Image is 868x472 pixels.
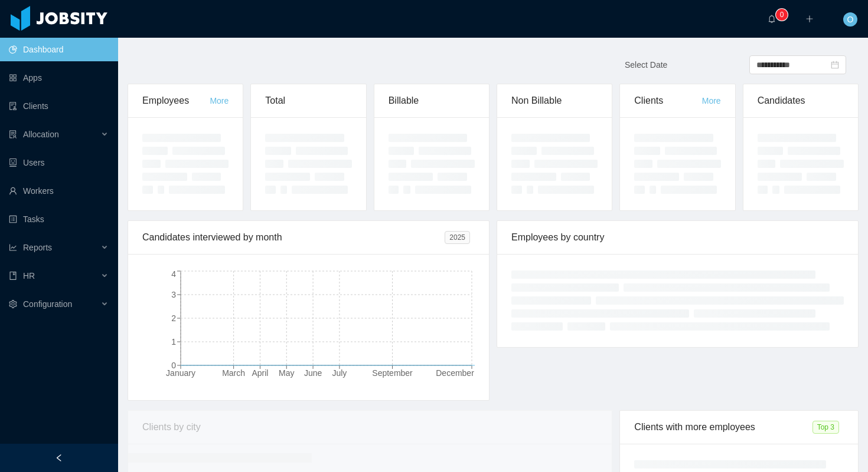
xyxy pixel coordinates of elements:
[9,66,109,90] a: icon: appstoreApps
[23,271,35,280] span: HR
[171,313,176,323] tspan: 2
[625,60,667,70] span: Select Date
[171,290,176,299] tspan: 3
[702,96,721,105] a: More
[171,337,176,346] tspan: 1
[831,61,839,69] i: icon: calendar
[776,9,788,21] sup: 0
[210,96,229,105] a: More
[634,411,812,444] div: Clients with more employees
[23,299,72,309] span: Configuration
[511,221,844,254] div: Employees by country
[222,368,245,378] tspan: March
[445,231,470,244] span: 2025
[142,84,210,117] div: Employees
[304,368,322,378] tspan: June
[812,421,839,434] span: Top 3
[768,15,776,23] i: icon: bell
[332,368,347,378] tspan: July
[166,368,195,378] tspan: January
[847,12,854,27] span: O
[372,368,413,378] tspan: September
[436,368,474,378] tspan: December
[279,368,294,378] tspan: May
[265,84,351,117] div: Total
[9,272,17,280] i: icon: book
[9,151,109,174] a: icon: robotUsers
[389,84,475,117] div: Billable
[23,243,52,252] span: Reports
[9,300,17,308] i: icon: setting
[171,269,176,279] tspan: 4
[9,130,17,138] i: icon: solution
[758,84,844,117] div: Candidates
[805,15,814,23] i: icon: plus
[9,179,109,203] a: icon: userWorkers
[9,94,109,118] a: icon: auditClients
[511,84,598,117] div: Non Billable
[634,84,701,117] div: Clients
[252,368,268,378] tspan: April
[9,38,109,61] a: icon: pie-chartDashboard
[142,221,445,254] div: Candidates interviewed by month
[9,243,17,252] i: icon: line-chart
[23,130,59,139] span: Allocation
[171,361,176,370] tspan: 0
[9,207,109,231] a: icon: profileTasks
